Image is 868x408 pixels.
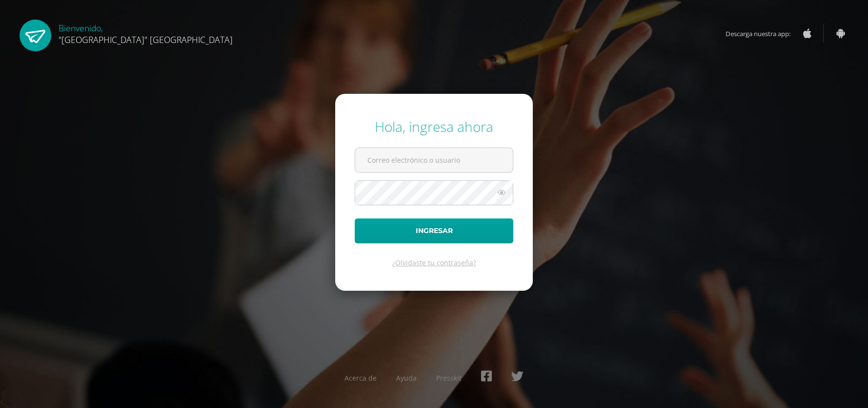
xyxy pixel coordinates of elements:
[59,34,233,45] span: "[GEOGRAPHIC_DATA]" [GEOGRAPHIC_DATA]
[355,148,513,172] input: Correo electrónico o usuario
[726,24,800,43] span: Descarga nuestra app:
[396,373,417,383] a: Ayuda
[436,373,462,383] a: Presskit
[344,373,377,383] a: Acerca de
[355,218,513,243] button: Ingresar
[392,258,476,267] a: ¿Olvidaste tu contraseña?
[355,117,513,136] div: Hola, ingresa ahora
[59,20,233,45] div: Bienvenido,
